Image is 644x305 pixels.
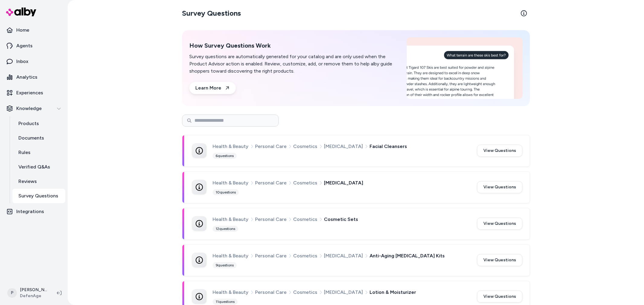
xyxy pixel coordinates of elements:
a: Products [12,116,65,131]
p: Analytics [16,74,37,81]
a: Analytics [2,70,65,84]
a: Integrations [2,204,65,219]
a: Survey Questions [12,189,65,203]
span: Cosmetics [293,215,317,223]
p: Survey Questions [18,192,58,200]
a: Agents [2,39,65,53]
span: Health & Beauty [213,143,248,150]
span: DefenAge [20,293,47,299]
div: 10 questions [213,189,239,195]
button: View Questions [477,291,522,303]
p: Home [16,27,29,34]
span: [MEDICAL_DATA] [324,179,363,187]
span: Personal Care [255,252,287,260]
span: Anti-Aging [MEDICAL_DATA] Kits [370,252,445,260]
button: Knowledge [2,101,65,116]
h2: Survey Questions [182,8,241,18]
h2: How Survey Questions Work [189,42,399,49]
a: Experiences [2,86,65,100]
span: Cosmetics [293,143,317,150]
a: Learn More [189,82,236,94]
p: Products [18,120,39,127]
span: Health & Beauty [213,179,248,187]
a: Inbox [2,54,65,69]
button: View Questions [477,218,522,230]
span: [MEDICAL_DATA] [324,288,363,296]
button: View Questions [477,181,522,193]
span: [MEDICAL_DATA] [324,143,363,150]
button: View Questions [477,254,522,266]
div: 6 questions [213,153,237,159]
p: Knowledge [16,105,42,112]
div: 12 questions [213,226,238,232]
span: Lotion & Moisturizer [370,288,416,296]
span: Personal Care [255,143,287,150]
p: Reviews [18,178,37,185]
span: Cosmetic Sets [324,215,358,223]
p: Experiences [16,89,43,96]
span: P [7,288,17,298]
a: Documents [12,131,65,145]
p: Survey questions are automatically generated for your catalog and are only used when the Product ... [189,53,399,75]
span: Facial Cleansers [370,143,407,150]
button: P[PERSON_NAME]DefenAge [4,283,52,303]
span: Health & Beauty [213,252,248,260]
p: Integrations [16,208,44,215]
a: Rules [12,145,65,160]
a: Reviews [12,174,65,189]
a: Home [2,23,65,37]
span: Cosmetics [293,252,317,260]
span: Personal Care [255,215,287,223]
p: Agents [16,42,33,49]
p: Verified Q&As [18,163,50,171]
p: Inbox [16,58,28,65]
span: Cosmetics [293,179,317,187]
div: 9 questions [213,262,237,268]
span: Personal Care [255,179,287,187]
a: Verified Q&As [12,160,65,174]
img: alby Logo [6,8,36,16]
p: [PERSON_NAME] [20,287,47,293]
span: [MEDICAL_DATA] [324,252,363,260]
span: Health & Beauty [213,288,248,296]
p: Rules [18,149,30,156]
span: Health & Beauty [213,215,248,223]
span: Cosmetics [293,288,317,296]
div: 11 questions [213,299,238,305]
button: View Questions [477,145,522,157]
p: Documents [18,134,44,142]
span: Personal Care [255,288,287,296]
img: How Survey Questions Work [407,37,523,99]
